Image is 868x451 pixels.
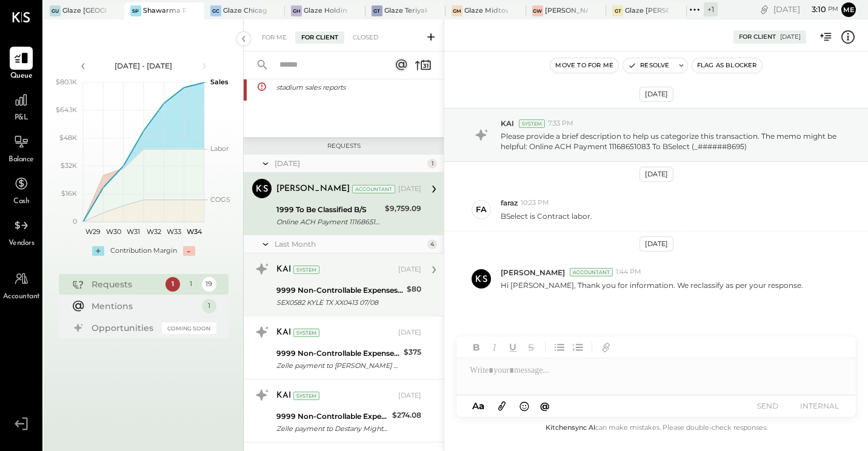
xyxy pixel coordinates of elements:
[552,339,567,355] button: Unordered List
[476,204,487,215] div: fa
[1,89,42,124] a: P&L
[452,5,462,16] div: GM
[739,33,776,41] div: For Client
[10,71,33,82] span: Queue
[540,400,550,412] span: @
[276,81,418,93] div: stadium sales reports
[536,398,553,413] button: @
[92,322,156,334] div: Opportunities
[598,339,614,355] button: Add URL
[639,236,673,252] div: [DATE]
[639,167,673,182] div: [DATE]
[398,265,421,275] div: [DATE]
[758,3,770,16] div: copy link
[130,5,141,16] div: SP
[639,87,673,102] div: [DATE]
[276,296,403,309] div: SEX0582 KYLE TX XX0413 07/08
[780,33,801,41] div: [DATE]
[501,198,518,208] span: faraz
[398,184,421,194] div: [DATE]
[398,328,421,338] div: [DATE]
[407,283,421,295] div: $80
[276,327,291,339] div: KAI
[202,277,216,292] div: 19
[398,391,421,401] div: [DATE]
[105,227,121,236] text: W30
[210,144,229,153] text: Labor
[183,246,195,256] div: -
[469,339,484,355] button: Bold
[275,158,424,169] div: [DATE]
[92,246,104,256] div: +
[505,339,521,355] button: Underline
[92,300,196,312] div: Mentions
[802,4,826,15] span: 3 : 10
[479,400,484,412] span: a
[304,6,347,16] div: Glaze Holdings - Glaze Teriyaki Holdings LLC
[8,238,35,249] span: Vendors
[184,277,198,292] div: 1
[501,267,565,278] span: [PERSON_NAME]
[3,292,40,302] span: Accountant
[625,6,669,16] div: Glaze [PERSON_NAME] [PERSON_NAME] LLC
[276,183,350,195] div: [PERSON_NAME]
[1,267,42,302] a: Accountant
[501,211,592,221] p: BSelect is Contract labor.
[293,266,319,274] div: System
[385,202,421,215] div: $9,759.09
[13,196,29,207] span: Cash
[404,346,421,358] div: $375
[570,268,613,276] div: Accountant
[623,58,674,73] button: Resolve
[56,78,77,86] text: $80.1K
[127,227,140,236] text: W31
[167,227,181,236] text: W33
[841,2,856,17] button: Me
[59,133,77,142] text: $48K
[276,423,389,435] div: Zelle payment to Destany Mighty Cone JPM99bf849ss
[692,58,762,73] button: Flag as Blocker
[392,409,421,421] div: $274.08
[162,322,216,334] div: Coming Soon
[773,4,838,15] div: [DATE]
[146,227,161,236] text: W32
[92,61,195,71] div: [DATE] - [DATE]
[501,118,514,129] span: KAI
[501,131,841,152] p: Please provide a brief description to help us categorize this transaction. The memo might be help...
[545,6,589,16] div: [PERSON_NAME] - Glaze Williamsburg One LLC
[186,227,202,236] text: W34
[275,239,424,249] div: Last Month
[372,5,382,16] div: GT
[519,119,545,128] div: System
[295,32,344,44] div: For Client
[276,204,381,216] div: 1999 To Be Classified B/S
[469,399,488,413] button: Aa
[15,113,28,124] span: P&L
[795,398,844,414] button: INTERNAL
[464,6,508,16] div: Glaze Midtown East - Glaze Lexington One LLC
[427,159,437,169] div: 1
[276,359,400,372] div: Zelle payment to [PERSON_NAME] JPM99bf82x98
[293,329,319,337] div: System
[210,78,229,86] text: Sales
[743,398,792,414] button: SEND
[293,392,319,400] div: System
[210,5,221,16] div: GC
[291,5,302,16] div: GH
[828,5,838,13] span: pm
[276,264,291,276] div: KAI
[61,161,77,170] text: $32K
[8,155,34,165] span: Balance
[1,214,42,249] a: Vendors
[487,339,502,355] button: Italic
[165,277,180,292] div: 1
[50,5,61,16] div: GU
[276,284,403,296] div: 9999 Non-Controllable Expenses:Other Income and Expenses:To Be Classified P&L
[427,239,437,249] div: 4
[61,189,77,198] text: $16K
[550,58,618,73] button: Move to for me
[548,119,573,129] span: 7:33 PM
[276,347,400,359] div: 9999 Non-Controllable Expenses:Other Income and Expenses:To Be Classified P&L
[521,198,549,208] span: 10:23 PM
[612,5,623,16] div: GT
